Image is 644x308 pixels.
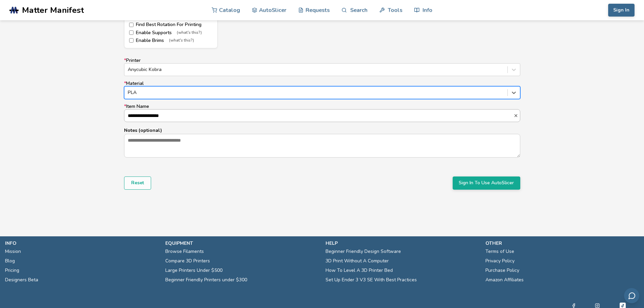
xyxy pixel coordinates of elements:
span: (what's this?) [169,38,194,43]
a: Purchase Policy [485,266,519,275]
a: Privacy Policy [485,256,515,266]
a: Terms of Use [485,247,514,256]
a: How To Level A 3D Printer Bed [326,266,393,275]
a: 3D Print Without A Computer [326,256,389,266]
p: help [326,240,479,247]
label: Enable Brims [129,38,213,43]
a: Mission [5,247,21,256]
label: Find Best Rotation For Printing [129,22,213,27]
p: other [485,240,639,247]
input: *Item Name [124,110,514,122]
a: Large Printers Under $500 [165,266,222,275]
label: Item Name [124,104,520,122]
a: Amazon Affiliates [485,275,524,285]
a: Set Up Ender 3 V3 SE With Best Practices [326,275,417,285]
input: Enable Brims(what's this?) [129,38,134,43]
span: Matter Manifest [22,5,84,15]
textarea: Notes (optional) [124,134,520,157]
a: Pricing [5,266,19,275]
a: Blog [5,256,15,266]
p: info [5,240,159,247]
label: Printer [124,58,520,76]
input: Find Best Rotation For Printing [129,23,134,27]
a: Compare 3D Printers [165,256,210,266]
span: (what's this?) [177,30,202,35]
label: Enable Supports [129,30,213,35]
a: Designers Beta [5,275,38,285]
a: Beginner Friendly Printers under $300 [165,275,247,285]
button: *Item Name [514,113,520,118]
button: Sign In To Use AutoSlicer [453,176,520,189]
a: Browse Filaments [165,247,204,256]
button: Reset [124,176,151,189]
a: Beginner Friendly Design Software [326,247,401,256]
label: Material [124,81,520,99]
input: Enable Supports(what's this?) [129,30,134,35]
button: Sign In [608,4,635,17]
p: equipment [165,240,319,247]
button: Send feedback via email [624,288,639,303]
p: Notes (optional) [124,127,520,134]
